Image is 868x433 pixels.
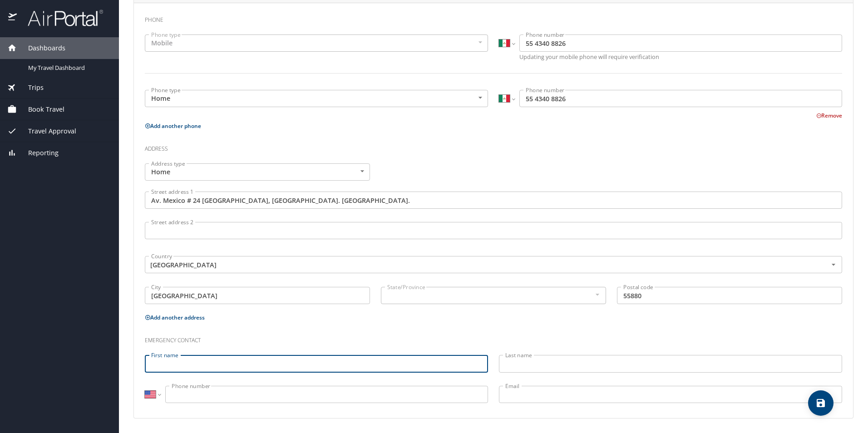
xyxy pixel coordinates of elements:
[17,148,59,158] span: Reporting
[828,259,839,270] button: Open
[28,64,108,72] span: My Travel Dashboard
[134,3,853,418] div: Contact InfoEmail, phone, address, emergency contact info
[808,390,833,416] button: save
[816,112,842,119] button: Remove
[17,126,76,136] span: Travel Approval
[145,122,201,130] button: Add another phone
[145,90,488,107] div: Home
[519,54,842,60] p: Updating your mobile phone will require verification
[17,104,64,114] span: Book Travel
[145,314,205,321] button: Add another address
[17,43,65,53] span: Dashboards
[145,330,842,346] h3: Emergency contact
[145,163,370,181] div: Home
[18,9,103,27] img: airportal-logo.png
[8,9,18,27] img: icon-airportal.png
[145,10,842,25] h3: Phone
[145,34,488,52] div: Mobile
[145,139,842,154] h3: Address
[17,83,44,93] span: Trips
